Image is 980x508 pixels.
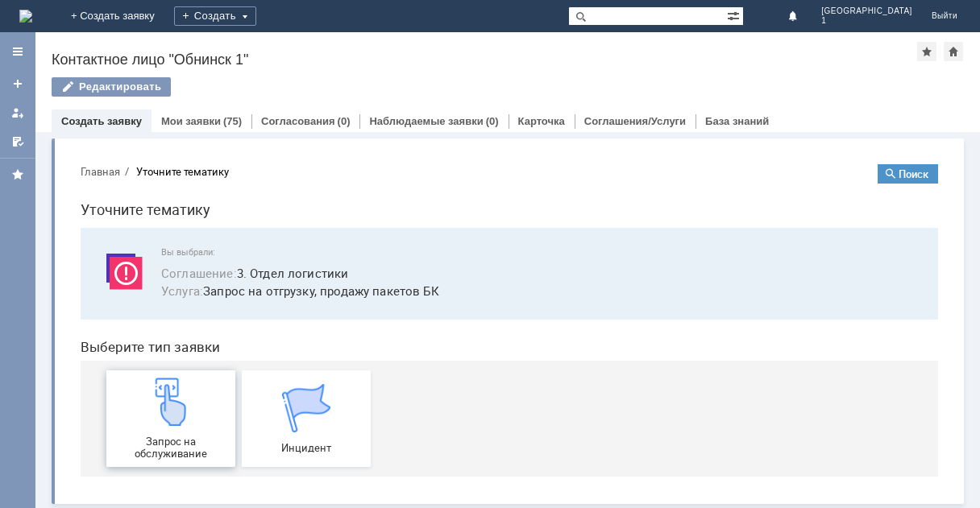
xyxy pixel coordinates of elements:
[821,6,912,16] span: [GEOGRAPHIC_DATA]
[338,115,351,127] div: (0)
[93,96,851,106] span: Вы выбрали:
[214,233,263,281] img: get067d4ba7cf7247ad92597448b2db9300
[174,219,303,316] a: Инцидент
[13,47,870,70] h1: Уточните тематику
[93,113,280,131] button: Соглашение:3. Отдел логистики
[705,115,769,127] a: База знаний
[727,7,743,23] span: Расширенный поиск
[821,16,912,26] span: 1
[93,130,851,149] span: Запрос на отгрузку, продажу пакетов БК
[223,115,242,127] div: (75)
[369,115,483,127] a: Наблюдаемые заявки
[32,96,81,144] img: svg%3E
[261,115,335,127] a: Согласования
[52,52,917,68] div: Контактное лицо "Обнинск 1"
[19,10,32,23] a: Перейти на домашнюю страницу
[518,115,565,127] a: Карточка
[44,284,163,308] span: Запрос на обслуживание
[93,114,169,130] span: Соглашение :
[79,226,127,275] img: get23c147a1b4124cbfa18e19f2abec5e8f
[19,10,32,23] img: logo
[5,71,31,97] a: Создать заявку
[69,14,161,27] div: Уточните тематику
[13,188,870,204] header: Выберите тип заявки
[584,115,686,127] a: Соглашения/Услуги
[917,42,936,61] div: Добавить в избранное
[93,131,135,147] span: Услуга :
[944,42,963,61] div: Сделать домашней страницей
[174,6,256,26] div: Создать
[39,219,168,316] a: Запрос на обслуживание
[810,13,870,32] button: Поиск
[13,13,52,27] button: Главная
[486,115,499,127] div: (0)
[5,100,31,126] a: Мои заявки
[179,291,298,303] span: Инцидент
[161,115,221,127] a: Мои заявки
[61,115,142,127] a: Создать заявку
[5,129,31,155] a: Мои согласования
